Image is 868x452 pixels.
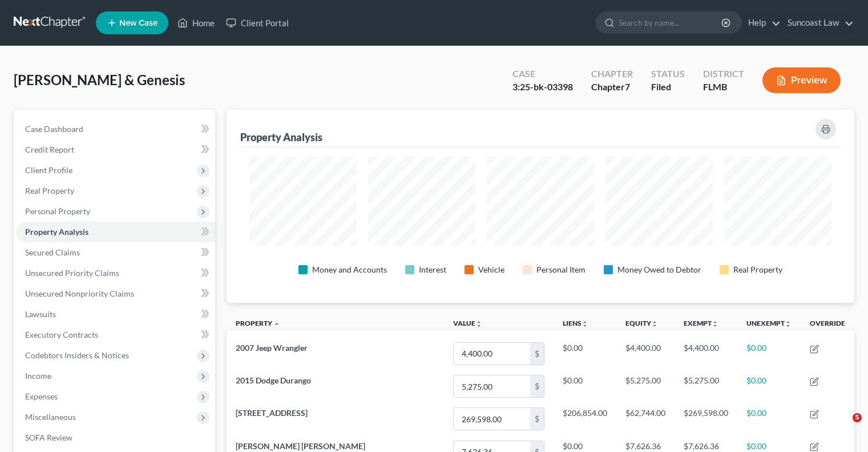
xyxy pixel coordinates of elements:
a: Credit Report [16,139,215,160]
a: Equityunfold_more [625,319,658,327]
i: unfold_more [651,321,658,327]
input: Search by name... [619,12,723,33]
td: $0.00 [737,403,801,435]
td: $206,854.00 [554,403,616,435]
span: Lawsuits [25,309,56,319]
div: Case [512,67,573,81]
div: FLMB [703,81,744,94]
div: $ [530,375,544,397]
span: Credit Report [25,145,74,154]
span: Codebtors Insiders & Notices [25,350,129,360]
i: unfold_more [785,321,792,327]
div: Filed [651,81,685,94]
a: Property Analysis [16,222,215,242]
span: Unsecured Nonpriority Claims [25,289,134,298]
i: expand_less [273,321,280,327]
div: District [703,67,744,81]
span: 7 [625,81,630,92]
div: $ [530,343,544,365]
td: $4,400.00 [675,337,737,370]
span: Executory Contracts [25,330,98,339]
a: Help [742,13,781,33]
span: SOFA Review [25,433,72,442]
th: Override [801,312,854,338]
a: Case Dashboard [16,119,215,139]
span: Personal Property [25,206,90,216]
span: Case Dashboard [25,124,83,134]
a: SOFA Review [16,427,215,448]
i: unfold_more [582,321,588,327]
input: 0.00 [454,343,530,365]
iframe: Intercom live chat [829,413,857,441]
span: 2015 Dodge Durango [236,375,311,385]
div: Real Property [733,264,782,275]
a: Client Portal [220,13,294,33]
td: $0.00 [737,370,801,403]
div: 3:25-bk-03398 [512,81,573,94]
button: Preview [762,67,841,93]
span: Miscellaneous [25,412,76,422]
div: Property Analysis [240,130,322,144]
div: Personal Item [536,264,586,275]
td: $269,598.00 [675,403,737,435]
a: Exemptunfold_more [684,319,718,327]
span: [PERSON_NAME] [PERSON_NAME] [236,441,365,451]
td: $0.00 [554,337,616,370]
input: 0.00 [454,375,530,397]
td: $5,275.00 [675,370,737,403]
td: $0.00 [554,370,616,403]
a: Home [172,13,220,33]
a: Liensunfold_more [563,319,588,327]
span: Real Property [25,186,74,195]
span: 2007 Jeep Wrangler [236,343,308,353]
a: Executory Contracts [16,325,215,345]
a: Secured Claims [16,242,215,263]
span: [STREET_ADDRESS] [236,408,308,418]
div: Status [651,67,685,81]
span: [PERSON_NAME] & Genesis [14,71,185,88]
div: Vehicle [478,264,504,275]
span: Expenses [25,391,58,401]
div: Chapter [591,67,633,81]
a: Unsecured Nonpriority Claims [16,283,215,304]
a: Unexemptunfold_more [746,319,792,327]
td: $0.00 [737,337,801,370]
td: $62,744.00 [616,403,675,435]
i: unfold_more [475,321,482,327]
a: Valueunfold_more [453,319,482,327]
i: unfold_more [712,321,718,327]
input: 0.00 [454,408,530,430]
div: Chapter [591,81,633,94]
span: Property Analysis [25,227,88,237]
span: 5 [853,413,862,422]
a: Property expand_less [236,319,280,327]
div: Interest [419,264,446,275]
span: Income [25,371,51,381]
span: New Case [119,19,158,27]
a: Lawsuits [16,304,215,325]
td: $4,400.00 [616,337,675,370]
div: $ [530,408,544,430]
span: Unsecured Priority Claims [25,268,119,278]
td: $5,275.00 [616,370,675,403]
div: Money Owed to Debtor [617,264,701,275]
div: Money and Accounts [312,264,387,275]
a: Suncoast Law [782,13,854,33]
span: Secured Claims [25,247,80,257]
a: Unsecured Priority Claims [16,263,215,283]
span: Client Profile [25,165,72,175]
